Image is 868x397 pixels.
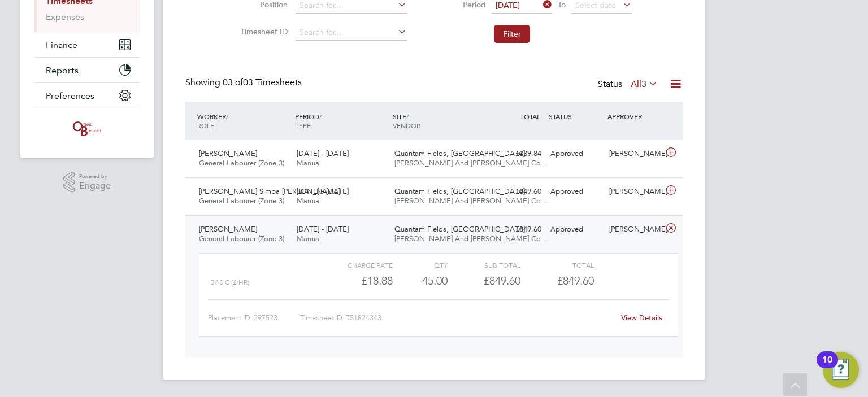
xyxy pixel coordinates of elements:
[199,186,340,196] span: [PERSON_NAME] Simba [PERSON_NAME]
[34,83,140,108] button: Preferences
[63,172,111,193] a: Powered byEngage
[199,158,284,168] span: General Labourer (Zone 3)
[605,182,663,201] div: [PERSON_NAME]
[34,32,140,57] button: Finance
[494,25,530,43] button: Filter
[46,90,94,101] span: Preferences
[297,234,321,243] span: Manual
[487,182,546,201] div: £849.60
[546,220,605,239] div: Approved
[487,220,546,239] div: £849.60
[237,27,288,37] label: Timesheet ID
[46,65,79,76] span: Reports
[393,272,448,290] div: 45.00
[297,149,349,158] span: [DATE] - [DATE]
[520,112,540,121] span: TOTAL
[605,220,663,239] div: [PERSON_NAME]
[226,112,228,121] span: /
[390,106,488,136] div: SITE
[605,145,663,163] div: [PERSON_NAME]
[210,278,249,286] span: Basic (£/HR)
[598,77,660,93] div: Status
[199,196,284,206] span: General Labourer (Zone 3)
[71,120,103,138] img: oneillandbrennan-logo-retina.png
[297,158,321,168] span: Manual
[394,224,525,234] span: Quantam Fields, [GEOGRAPHIC_DATA]
[297,186,349,196] span: [DATE] - [DATE]
[641,78,646,90] span: 3
[823,352,859,388] button: Open Resource Center, 10 new notifications
[631,78,658,90] label: All
[546,145,605,163] div: Approved
[394,234,548,243] span: [PERSON_NAME] And [PERSON_NAME] Co…
[557,274,594,287] span: £849.60
[394,186,525,196] span: Quantam Fields, [GEOGRAPHIC_DATA]
[448,258,520,272] div: Sub Total
[448,272,520,290] div: £849.60
[822,360,832,374] div: 10
[605,106,663,126] div: APPROVER
[394,158,548,168] span: [PERSON_NAME] And [PERSON_NAME] Co…
[300,309,614,327] div: Timesheet ID: TS1824343
[546,182,605,201] div: Approved
[199,224,257,234] span: [PERSON_NAME]
[197,121,214,130] span: ROLE
[297,196,321,206] span: Manual
[320,258,393,272] div: Charge rate
[185,77,304,89] div: Showing
[79,181,111,191] span: Engage
[34,58,140,82] button: Reports
[34,120,140,138] a: Go to home page
[546,106,605,126] div: STATUS
[296,25,407,41] input: Search for...
[487,145,546,163] div: £339.84
[223,77,302,88] span: 03 Timesheets
[208,309,300,327] div: Placement ID: 297523
[194,106,292,136] div: WORKER
[394,149,525,158] span: Quantam Fields, [GEOGRAPHIC_DATA]
[297,224,349,234] span: [DATE] - [DATE]
[223,77,243,88] span: 03 of
[79,172,111,181] span: Powered by
[295,121,311,130] span: TYPE
[292,106,390,136] div: PERIOD
[393,258,448,272] div: QTY
[394,196,548,206] span: [PERSON_NAME] And [PERSON_NAME] Co…
[406,112,409,121] span: /
[199,149,257,158] span: [PERSON_NAME]
[46,40,77,50] span: Finance
[320,272,393,290] div: £18.88
[621,313,662,322] a: View Details
[393,121,420,130] span: VENDOR
[46,11,84,22] a: Expenses
[319,112,322,121] span: /
[199,234,284,243] span: General Labourer (Zone 3)
[520,258,593,272] div: Total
